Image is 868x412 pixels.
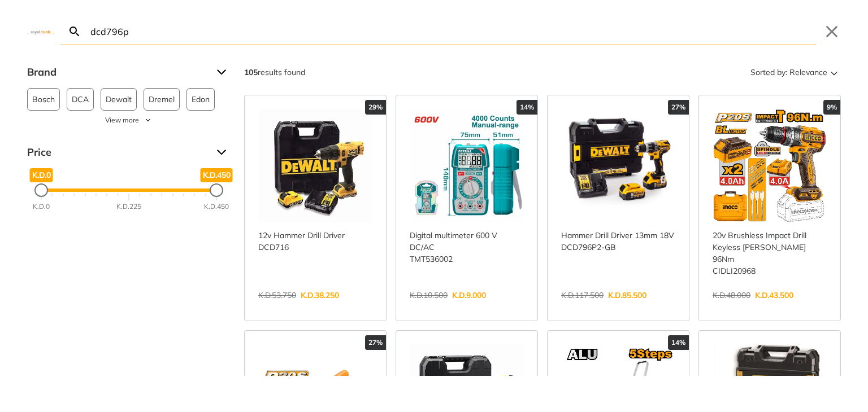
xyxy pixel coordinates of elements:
div: K.D.225 [116,201,141,212]
span: View more [105,115,139,125]
span: DCA [72,89,89,110]
button: Dewalt [101,88,137,111]
div: Maximum Price [210,183,223,197]
span: Bosch [32,89,55,110]
button: Sorted by:Relevance Sort [748,63,841,81]
span: Price [27,143,208,161]
div: results found [244,63,305,81]
button: Dremel [144,88,180,111]
button: Bosch [27,88,60,111]
svg: Search [68,25,81,38]
button: DCA [67,88,94,111]
svg: Sort [827,65,841,79]
div: K.D.0 [33,201,50,212]
span: Edon [192,89,210,110]
span: Dremel [149,89,175,110]
div: 14% [668,335,689,350]
div: 27% [365,335,386,350]
div: 29% [365,100,386,115]
div: Minimum Price [34,183,48,197]
button: View more [27,115,231,125]
span: Brand [27,63,208,81]
div: K.D.450 [204,201,229,212]
div: 27% [668,100,689,115]
div: 14% [517,100,537,115]
input: Search… [88,18,816,45]
span: Dewalt [106,89,132,110]
button: Edon [186,88,215,111]
strong: 105 [244,67,258,77]
img: Close [27,29,54,34]
button: Close [823,23,841,41]
div: 9% [823,100,840,115]
span: Relevance [789,63,827,81]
